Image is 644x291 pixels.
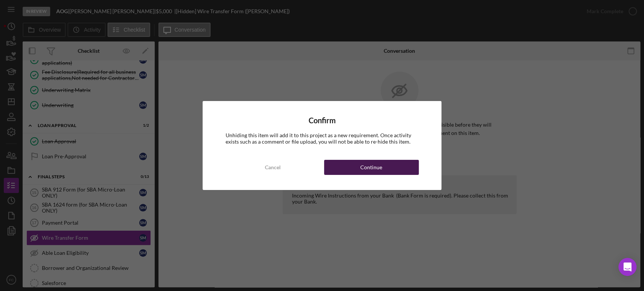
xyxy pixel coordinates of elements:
[265,160,281,175] div: Cancel
[225,116,418,125] h4: Confirm
[324,160,419,175] button: Continue
[225,132,418,144] div: Unhiding this item will add it to this project as a new requirement. Once activity exists such as...
[225,160,320,175] button: Cancel
[360,160,382,175] div: Continue
[618,258,636,276] div: Open Intercom Messenger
